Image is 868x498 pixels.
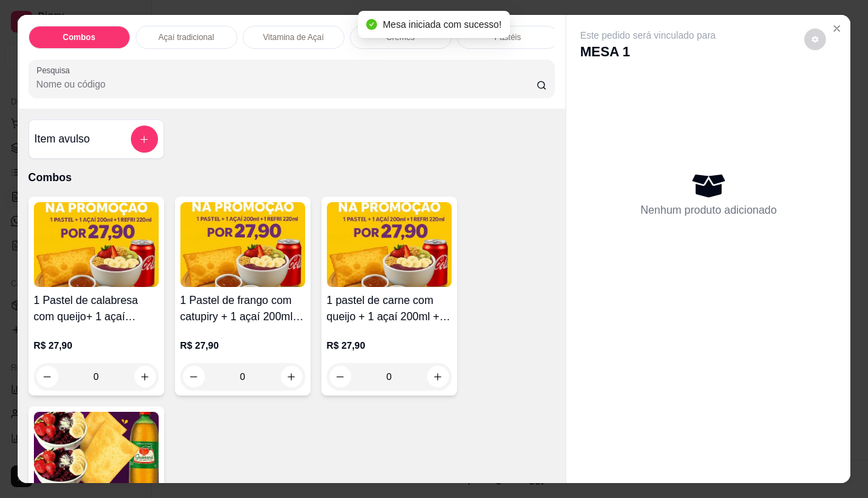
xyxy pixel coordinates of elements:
input: Pesquisa [37,77,536,91]
p: Pastéis [494,32,521,43]
p: Vitamina de Açaí [263,32,324,43]
p: Nenhum produto adicionado [640,202,776,218]
span: Mesa iniciada com sucesso! [382,19,501,30]
p: Combos [63,32,96,43]
p: Este pedido será vinculado para [580,28,715,42]
img: product-image [34,412,159,497]
img: product-image [34,202,159,287]
label: Pesquisa [37,64,75,76]
img: product-image [180,202,305,287]
h4: Item avulso [35,131,90,147]
p: R$ 27,90 [34,339,159,352]
span: check-circle [366,19,377,30]
button: add-separate-item [131,126,158,153]
p: R$ 27,90 [180,339,305,352]
button: decrease-product-quantity [804,28,826,50]
p: Açaí tradicional [159,32,214,43]
h4: 1 Pastel de calabresa com queijo+ 1 açaí 200ml+ 1 refri lata 220ml [34,292,159,325]
h4: 1 pastel de carne com queijo + 1 açaí 200ml + 1 refri lata 220ml [327,292,452,325]
h4: 1 Pastel de frango com catupiry + 1 açaí 200ml + 1 refri lata 220ml [180,292,305,325]
p: Combos [28,170,555,186]
p: R$ 27,90 [327,339,452,352]
p: MESA 1 [580,42,715,61]
img: product-image [327,202,452,287]
button: Close [826,18,848,39]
